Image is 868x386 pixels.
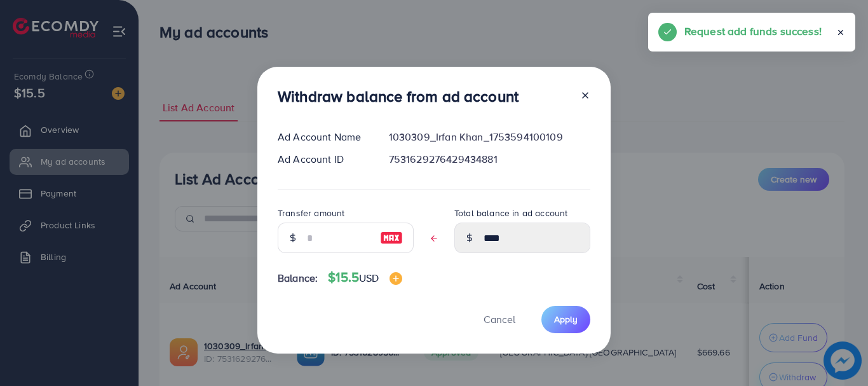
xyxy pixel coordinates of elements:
[379,130,600,144] div: 1030309_Irfan Khan_1753594100109
[380,230,403,245] img: image
[379,152,600,167] div: 7531629276429434881
[554,313,578,326] span: Apply
[328,270,402,286] h4: $15.5
[278,87,519,106] h3: Withdraw balance from ad account
[541,306,590,333] button: Apply
[268,152,379,167] div: Ad Account ID
[484,312,515,326] span: Cancel
[390,272,402,285] img: image
[468,306,531,333] button: Cancel
[684,23,822,39] h5: Request add funds success!
[278,271,318,286] span: Balance:
[359,271,379,285] span: USD
[454,207,567,219] label: Total balance in ad account
[268,130,379,144] div: Ad Account Name
[278,207,344,219] label: Transfer amount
